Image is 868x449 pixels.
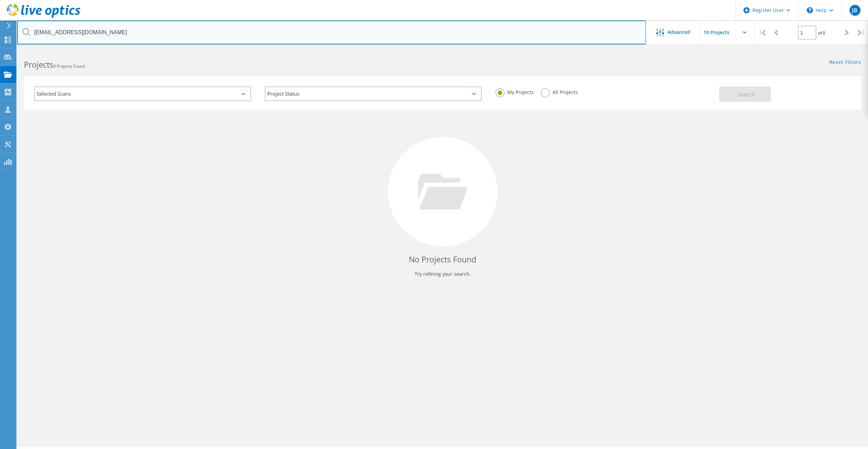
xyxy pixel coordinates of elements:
[31,254,854,265] h4: No Projects Found
[24,59,53,70] b: Projects
[17,21,646,44] input: Search projects by name, owner, ID, company, etc
[719,86,771,102] button: Search
[265,86,482,101] div: Project Status
[854,21,868,45] div: |
[541,88,578,95] label: All Projects
[738,91,755,98] span: Search
[495,88,534,95] label: My Projects
[807,7,813,13] svg: \n
[818,30,825,36] span: of 0
[34,86,251,101] div: Selected Scans
[668,30,690,35] span: Advanced
[829,60,861,66] a: Reset Filters
[53,63,85,69] span: 0 Projects Found
[755,21,769,45] div: |
[7,14,80,19] a: Live Optics Dashboard
[852,8,857,13] span: JB
[31,269,854,280] p: Try refining your search.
